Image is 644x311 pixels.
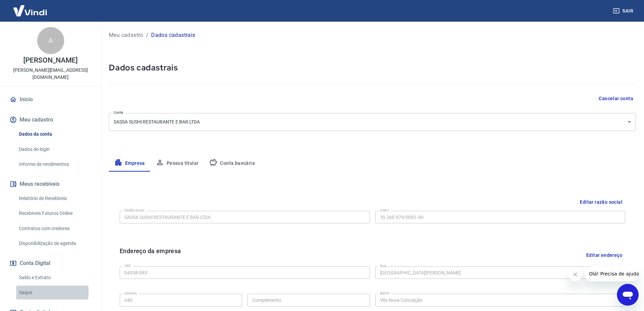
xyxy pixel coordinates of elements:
button: Pessoa titular [150,155,204,172]
p: [PERSON_NAME][EMAIL_ADDRESS][DOMAIN_NAME] [5,67,96,81]
button: Meu cadastro [8,112,93,127]
a: Início [8,92,93,107]
a: Saque [16,286,93,299]
h5: Dados cadastrais [109,62,636,73]
button: Cancelar conta [596,92,636,105]
span: Olá! Precisa de ajuda? [4,5,57,10]
p: / [146,31,148,39]
p: Dados cadastrais [151,31,195,39]
a: Saldo e Extrato [16,271,93,285]
a: Recebíveis Futuros Online [16,206,93,220]
button: Meus recebíveis [8,177,93,192]
a: Contratos com credores [16,222,93,236]
button: Conta bancária [204,155,260,172]
a: Informe de rendimentos [16,157,93,171]
a: Disponibilização de agenda [16,237,93,250]
iframe: Botão para abrir a janela de mensagens [617,284,639,306]
div: SASSA SUSHI RESTAURANTE E BAR LTDA [109,113,636,131]
label: Razão social [124,208,144,213]
label: Rua [380,263,386,268]
button: Sair [612,5,636,17]
label: CEP [124,263,131,268]
iframe: Mensagem da empresa [585,266,639,281]
img: Vindi [8,0,52,21]
button: Conta Digital [8,256,93,271]
label: Bairro [380,291,389,296]
label: Número [124,291,137,296]
button: Empresa [109,155,150,172]
label: CNPJ [380,208,389,213]
button: Editar endereço [583,246,625,264]
p: [PERSON_NAME] [23,57,77,64]
a: Relatório de Recebíveis [16,192,93,205]
a: Meu cadastro [109,31,143,39]
div: A [37,27,64,54]
h6: Endereço da empresa [120,246,181,264]
iframe: Fechar mensagem [569,268,582,281]
label: Conta [114,110,123,115]
a: Dados da conta [16,127,93,141]
button: Editar razão social [577,196,625,208]
a: Dados de login [16,142,93,156]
